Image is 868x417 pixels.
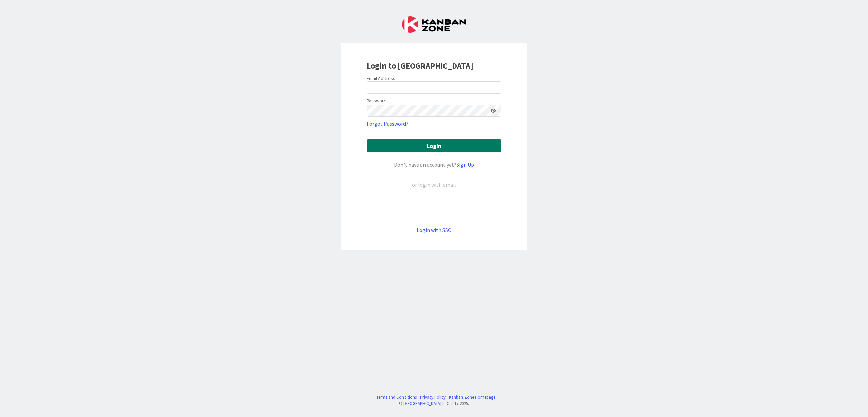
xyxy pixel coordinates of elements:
[363,200,505,215] iframe: Sign in with Google Button
[420,394,446,400] a: Privacy Policy
[373,400,495,407] div: © LLC 2017- 2025 .
[367,139,501,152] button: Login
[367,60,473,71] b: Login to [GEOGRAPHIC_DATA]
[449,394,495,400] a: Kanban Zone Homepage
[403,401,441,406] a: [GEOGRAPHIC_DATA]
[417,227,452,233] a: Login with SSO
[456,161,474,168] a: Sign Up
[410,181,458,189] div: or login with email
[367,160,501,169] div: Don’t have an account yet?
[367,97,387,105] label: Password
[367,75,395,81] label: Email Address
[367,119,408,128] a: Forgot Password?
[402,16,466,33] img: Kanban Zone
[376,394,417,400] a: Terms and Conditions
